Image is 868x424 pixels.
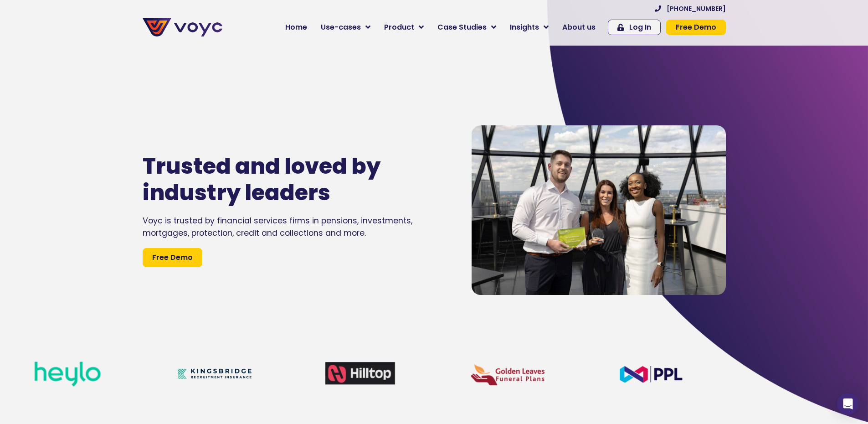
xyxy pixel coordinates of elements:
[666,20,726,35] a: Free Demo
[321,22,361,33] span: Use-cases
[503,18,555,36] a: Insights
[143,215,444,239] div: Voyc is trusted by financial services firms in pensions, investments, mortgages, protection, cred...
[143,18,222,36] img: voyc-full-logo
[152,252,193,263] span: Free Demo
[555,18,602,36] a: About us
[562,22,596,33] span: About us
[629,24,651,31] span: Log In
[431,18,503,36] a: Case Studies
[285,22,307,33] span: Home
[437,22,487,33] span: Case Studies
[667,5,726,12] span: [PHONE_NUMBER]
[314,18,377,36] a: Use-cases
[608,20,661,35] a: Log In
[278,18,314,36] a: Home
[143,153,417,206] h1: Trusted and loved by industry leaders
[377,18,431,36] a: Product
[143,248,202,267] a: Free Demo
[676,24,716,31] span: Free Demo
[384,22,414,33] span: Product
[510,22,539,33] span: Insights
[655,5,726,12] a: [PHONE_NUMBER]
[837,393,859,415] div: Open Intercom Messenger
